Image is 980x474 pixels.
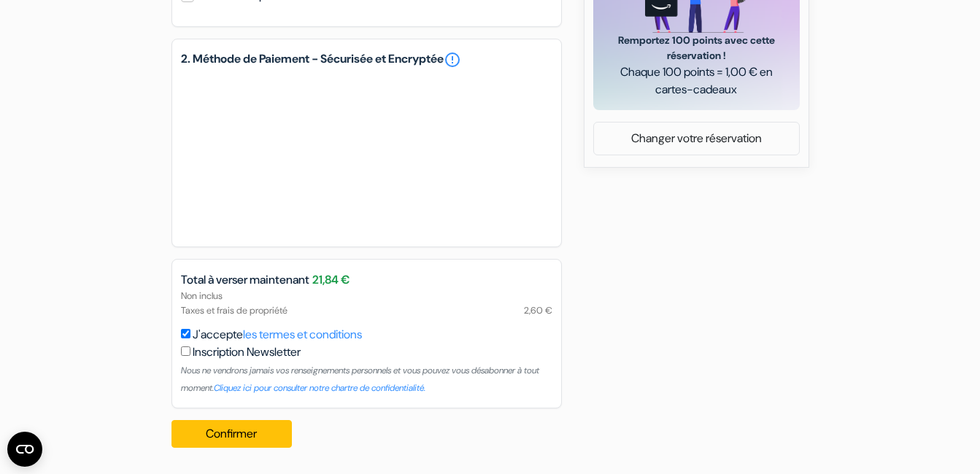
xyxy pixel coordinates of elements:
[214,382,425,394] a: Cliquez ici pour consulter notre chartre de confidentialité.
[172,289,561,316] div: Non inclus Taxes et frais de propriété
[524,303,552,317] span: 2,60 €
[193,343,301,361] label: Inscription Newsletter
[181,51,552,69] h5: 2. Méthode de Paiement - Sécurisée et Encryptée
[178,71,555,238] iframe: Cadre de saisie sécurisé pour le paiement
[594,125,799,152] a: Changer votre réservation
[181,271,309,289] span: Total à verser maintenant
[181,365,539,394] small: Nous ne vendrons jamais vos renseignements personnels et vous pouvez vous désabonner à tout moment.
[171,420,293,448] button: Confirmer
[193,326,362,343] label: J'accepte
[243,327,362,342] a: les termes et conditions
[444,51,461,69] a: error_outline
[7,432,42,467] button: Ouvrir le widget CMP
[312,271,350,289] span: 21,84 €
[611,63,782,98] span: Chaque 100 points = 1,00 € en cartes-cadeaux
[611,33,782,63] span: Remportez 100 points avec cette réservation !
